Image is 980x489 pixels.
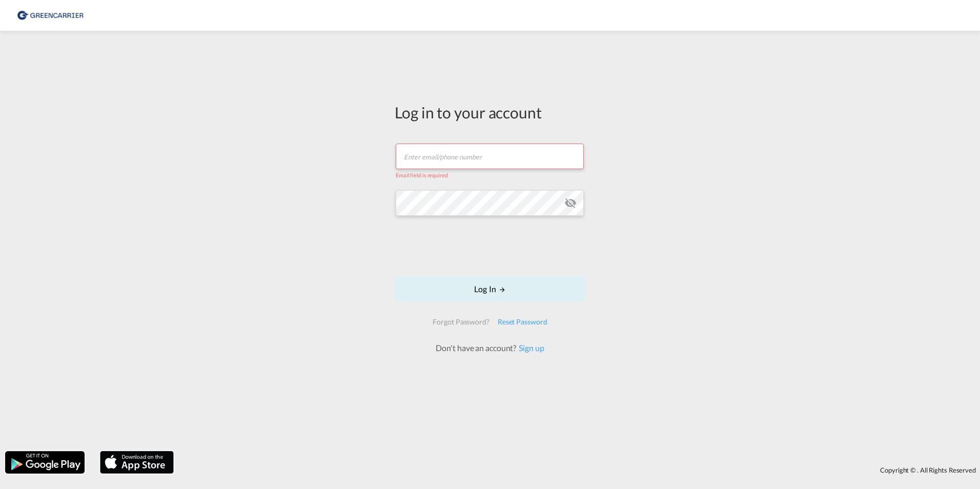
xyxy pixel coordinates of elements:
input: Enter email/phone number [396,144,584,169]
div: Don't have an account? [424,342,555,354]
div: Copyright © . All Rights Reserved [179,461,980,479]
a: Sign up [516,343,544,353]
div: Log in to your account [395,101,585,123]
img: google.png [4,450,86,475]
div: Forgot Password? [428,313,493,331]
div: Reset Password [494,313,552,331]
button: LOGIN [395,276,585,302]
span: Email field is required [396,172,448,178]
iframe: reCAPTCHA [412,226,568,266]
img: apple.png [99,450,175,475]
img: b0b18ec08afe11efb1d4932555f5f09d.png [15,4,85,27]
md-icon: icon-eye-off [564,197,577,209]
